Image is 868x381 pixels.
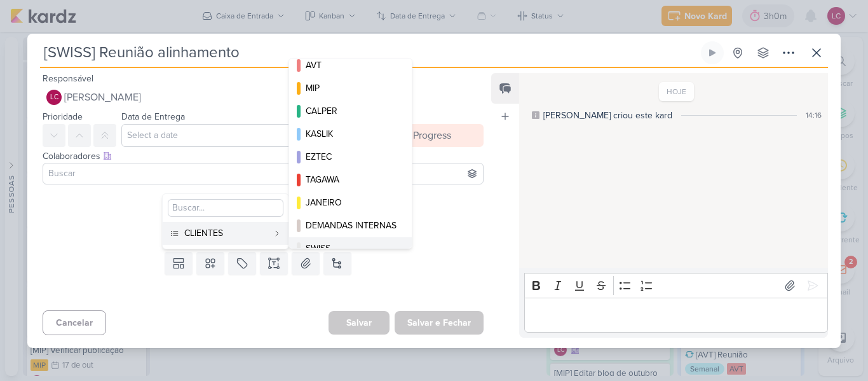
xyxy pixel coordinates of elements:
[289,146,412,169] button: EZTEC
[306,196,397,209] div: JANEIRO
[289,77,412,100] button: MIP
[43,111,83,122] label: Prioridade
[306,242,397,255] div: SWISS
[806,109,822,121] div: 14:16
[43,310,106,335] button: Cancelar
[43,230,484,242] div: Adicione um item abaixo ou selecione um template
[289,191,412,214] button: JANEIRO
[184,226,268,240] div: CLIENTES
[524,298,828,333] div: Editor editing area: main
[306,127,397,141] div: KASLIK
[306,104,397,118] div: CALPER
[382,124,484,147] button: In Progress
[306,219,397,232] div: DEMANDAS INTERNAS
[121,111,185,122] label: Data de Entrega
[306,150,397,163] div: EZTEC
[543,109,672,122] div: Laís criou este kard
[289,169,412,191] button: TAGAWA
[532,111,539,119] div: Este log é visível à todos no kard
[524,273,828,298] div: Editor toolbar
[64,90,141,105] span: [PERSON_NAME]
[43,86,484,109] button: LC [PERSON_NAME]
[50,94,58,101] p: LC
[163,222,288,245] button: CLIENTES
[306,81,397,95] div: MIP
[168,199,283,217] input: Buscar...
[46,90,62,105] div: Laís Costa
[306,173,397,186] div: TAGAWA
[306,59,397,72] div: AVT
[46,166,480,181] input: Buscar
[43,215,484,230] div: Esse kard não possui nenhum item
[289,123,412,146] button: KASLIK
[289,100,412,123] button: CALPER
[43,73,93,84] label: Responsável
[289,237,412,260] button: SWISS
[43,149,484,163] div: Colaboradores
[121,124,377,147] input: Select a date
[40,41,698,64] input: Kard Sem Título
[402,128,451,143] div: In Progress
[707,48,717,58] div: Ligar relógio
[289,54,412,77] button: AVT
[289,214,412,237] button: DEMANDAS INTERNAS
